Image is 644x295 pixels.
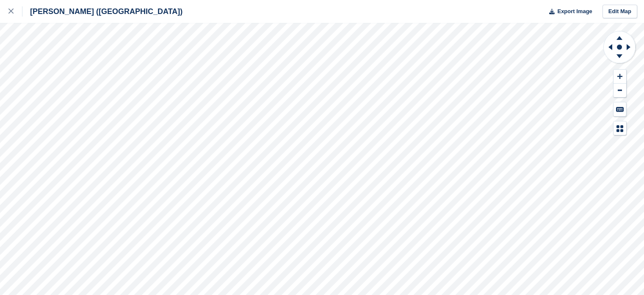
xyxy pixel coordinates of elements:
button: Map Legend [614,121,626,135]
button: Keyboard Shortcuts [614,102,626,116]
div: [PERSON_NAME] ([GEOGRAPHIC_DATA]) [22,6,182,17]
span: Export Image [557,7,592,16]
button: Zoom Out [614,84,626,98]
button: Export Image [544,5,592,19]
button: Zoom In [614,70,626,84]
a: Edit Map [603,5,637,19]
